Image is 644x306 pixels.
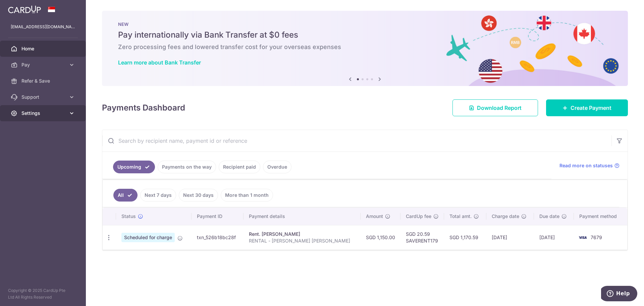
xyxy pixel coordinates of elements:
td: [DATE] [486,225,534,250]
th: Payment method [574,208,627,225]
span: Due date [539,213,559,220]
span: Scheduled for charge [121,233,175,242]
span: Total amt. [449,213,472,220]
h4: Payments Dashboard [102,102,185,114]
input: Search by recipient name, payment id or reference [102,130,611,151]
span: Download Report [477,104,522,112]
a: Download Report [452,99,538,116]
p: RENTAL - [PERSON_NAME] [PERSON_NAME] [249,237,355,244]
th: Payment ID [192,208,244,225]
span: Settings [21,110,66,117]
td: SGD 1,150.00 [361,225,400,250]
a: Next 7 days [140,189,176,202]
a: Read more on statuses [559,162,620,169]
a: Learn more about Bank Transfer [118,59,201,66]
div: Rent. [PERSON_NAME] [249,231,355,237]
span: Status [121,213,136,220]
td: SGD 1,170.59 [444,225,486,250]
a: Next 30 days [179,189,218,202]
span: Create Payment [571,104,611,112]
th: Payment details [244,208,361,225]
iframe: Opens a widget where you can find more information [601,286,637,303]
td: SGD 20.59 SAVERENT179 [400,225,444,250]
span: Read more on statuses [559,162,613,169]
a: All [113,189,138,202]
a: Payments on the way [158,161,216,173]
span: Charge date [492,213,519,220]
p: [EMAIL_ADDRESS][DOMAIN_NAME] [11,24,75,30]
img: Bank Card [576,233,589,242]
a: Upcoming [113,161,155,173]
a: Recipient paid [219,161,260,173]
span: Support [21,94,66,100]
span: Home [21,45,66,52]
td: txn_526b18bc28f [192,225,244,250]
img: CardUp [8,5,41,13]
h6: Zero processing fees and lowered transfer cost for your overseas expenses [118,43,612,51]
td: [DATE] [534,225,574,250]
h5: Pay internationally via Bank Transfer at $0 fees [118,30,612,40]
span: CardUp fee [406,213,431,220]
a: Overdue [263,161,291,173]
span: 7679 [591,234,602,240]
span: Amount [366,213,383,220]
p: NEW [118,21,612,27]
a: Create Payment [546,99,628,116]
span: Refer & Save [21,78,66,84]
a: More than 1 month [221,189,273,202]
span: Pay [21,61,66,68]
img: Bank transfer banner [102,11,628,86]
